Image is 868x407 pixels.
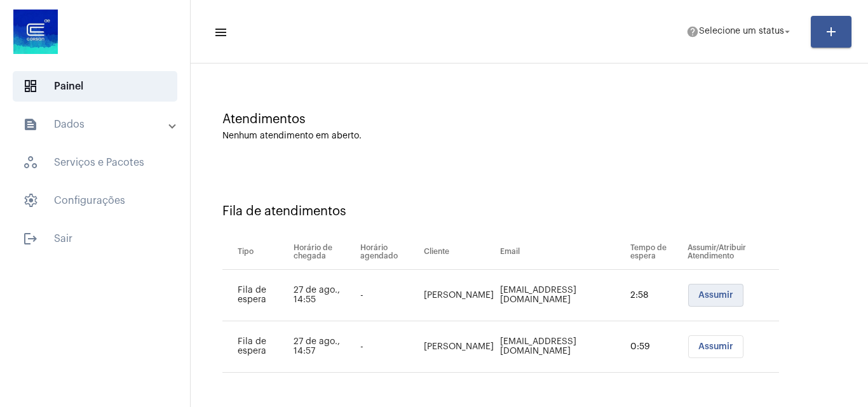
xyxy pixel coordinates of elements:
td: 27 de ago., 14:57 [290,321,356,373]
td: [EMAIL_ADDRESS][DOMAIN_NAME] [497,321,627,373]
th: Horário agendado [357,234,421,270]
mat-icon: arrow_drop_down [782,26,793,37]
mat-chip-list: selection [688,335,779,358]
span: sidenav icon [23,79,38,94]
span: Painel [13,71,177,102]
td: [PERSON_NAME] [421,270,497,321]
span: Assumir [698,342,733,351]
td: 27 de ago., 14:55 [290,270,356,321]
button: Selecione um status [679,19,801,44]
div: Atendimentos [222,112,836,126]
th: Email [497,234,627,270]
mat-expansion-panel-header: sidenav iconDados [8,109,190,140]
button: Assumir [688,335,743,358]
button: Assumir [688,284,743,307]
td: 2:58 [627,270,685,321]
div: Nenhum atendimento em aberto. [222,131,836,141]
td: [EMAIL_ADDRESS][DOMAIN_NAME] [497,270,627,321]
td: Fila de espera [222,321,290,373]
th: Tempo de espera [627,234,685,270]
span: Assumir [698,291,733,300]
span: Configurações [13,185,177,216]
div: Fila de atendimentos [222,204,836,218]
td: - [357,321,421,373]
mat-icon: sidenav icon [214,25,226,40]
th: Horário de chegada [290,234,356,270]
mat-chip-list: selection [688,284,779,307]
mat-icon: add [824,24,839,39]
th: Assumir/Atribuir Atendimento [684,234,779,270]
span: Sair [13,224,177,254]
img: d4669ae0-8c07-2337-4f67-34b0df7f5ae4.jpeg [10,6,61,57]
td: 0:59 [627,321,685,373]
mat-icon: sidenav icon [23,231,38,246]
span: sidenav icon [23,193,38,208]
mat-icon: sidenav icon [23,117,38,132]
td: [PERSON_NAME] [421,321,497,373]
span: Serviços e Pacotes [13,147,177,178]
th: Tipo [222,234,290,270]
span: sidenav icon [23,155,38,170]
th: Cliente [421,234,497,270]
mat-icon: help [686,25,699,38]
span: Selecione um status [699,27,784,36]
td: Fila de espera [222,270,290,321]
td: - [357,270,421,321]
mat-panel-title: Dados [23,117,170,132]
